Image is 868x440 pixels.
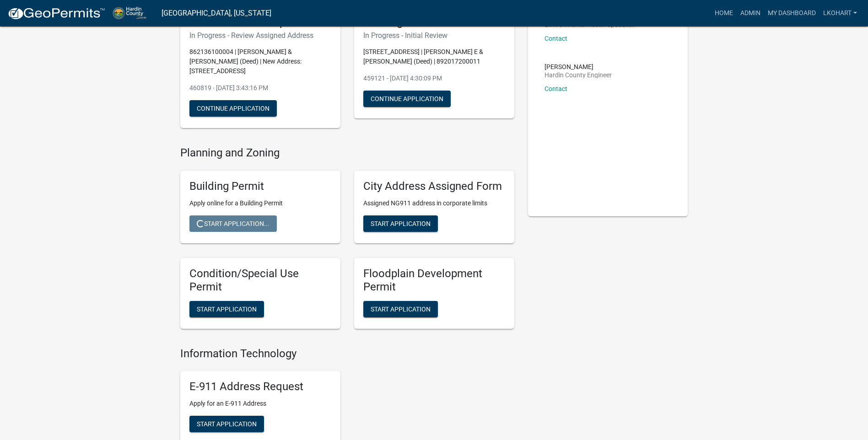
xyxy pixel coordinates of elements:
[162,5,271,21] a: [GEOGRAPHIC_DATA], [US_STATE]
[545,35,567,42] a: Contact
[189,399,331,408] p: Apply for an E-911 Address
[189,199,331,208] p: Apply online for a Building Permit
[197,220,270,227] span: Start Application...
[189,301,264,317] button: Start Application
[819,5,861,22] a: lkohart
[180,347,514,360] h4: Information Technology
[371,220,431,227] span: Start Application
[545,85,567,92] a: Contact
[711,5,737,22] a: Home
[189,215,277,232] button: Start Application...
[363,31,505,40] h6: In Progress - Initial Review
[363,267,505,294] h5: Floodplain Development Permit
[363,301,438,317] button: Start Application
[371,305,431,312] span: Start Application
[180,146,514,160] h4: Planning and Zoning
[363,199,505,208] p: Assigned NG911 address in corporate limits
[113,7,154,19] img: Hardin County, Iowa
[737,5,764,22] a: Admin
[363,91,451,107] button: Continue Application
[363,74,505,83] p: 459121 - [DATE] 4:30:09 PM
[189,47,331,76] p: 862136100004 | [PERSON_NAME] & [PERSON_NAME] (Deed) | New Address: [STREET_ADDRESS]
[363,215,438,232] button: Start Application
[189,31,331,40] h6: In Progress - Review Assigned Address
[189,83,331,93] p: 460819 - [DATE] 3:43:16 PM
[197,420,257,428] span: Start Application
[363,47,505,66] p: [STREET_ADDRESS] | [PERSON_NAME] E & [PERSON_NAME] (Deed) | 892017200011
[189,267,331,294] h5: Condition/Special Use Permit
[189,416,264,432] button: Start Application
[189,380,331,393] h5: E-911 Address Request
[764,5,819,22] a: My Dashboard
[363,180,505,193] h5: City Address Assigned Form
[197,305,257,312] span: Start Application
[545,72,612,78] p: Hardin County Engineer
[189,180,331,193] h5: Building Permit
[545,64,612,70] p: [PERSON_NAME]
[189,100,277,117] button: Continue Application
